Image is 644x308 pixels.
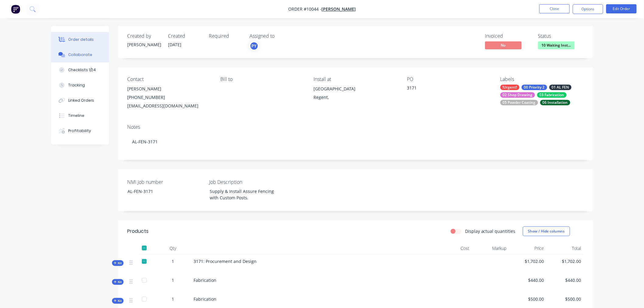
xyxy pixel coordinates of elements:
button: PY [250,41,259,51]
a: [PERSON_NAME] [321,6,356,12]
span: $440.00 [549,277,582,283]
div: Order details [68,37,94,42]
div: [GEOGRAPHIC_DATA]Regent, [314,85,397,104]
span: Kit [114,299,122,303]
div: [PERSON_NAME] [127,85,211,93]
div: Supply & Install Assure Fencing with Custom Posts. [205,187,281,202]
div: Regent, [314,93,397,102]
button: Checklists 1/24 [51,62,109,78]
div: Tracking [68,82,85,88]
div: [GEOGRAPHIC_DATA] [314,85,397,93]
div: Bill to [220,76,304,82]
div: Kit [112,260,124,266]
span: Order #10044 - [288,6,321,12]
button: Show / Hide columns [523,226,570,236]
span: 10 Waiting Inst... [538,41,575,49]
div: Qty [155,242,191,254]
div: Invoiced [485,33,531,39]
button: 10 Waiting Inst... [538,41,575,51]
div: Created by [127,33,161,39]
div: Kit [112,298,124,304]
div: !Urgent! [500,85,520,90]
div: Install at [314,76,397,82]
div: 03 Fabrication [537,92,567,98]
span: Kit [114,261,122,265]
div: Notes [127,124,584,130]
div: Total [547,242,584,254]
span: 1 [172,277,174,283]
div: Created [168,33,201,39]
span: 3171: Procurement and Design [194,258,257,264]
div: Checklists 1/24 [68,67,96,73]
div: Profitability [68,128,91,134]
label: Job Description [209,178,285,186]
div: 01 AL FEN [549,85,572,90]
div: Required [209,33,242,39]
span: $1,702.00 [549,258,582,264]
div: 3171 [407,85,483,93]
span: No [485,41,522,49]
span: $440.00 [512,277,544,283]
span: $500.00 [549,296,582,302]
span: Kit [114,280,122,284]
button: Timeline [51,108,109,123]
div: Timeline [68,113,84,118]
div: 02 Shop Drawing [500,92,535,98]
div: 05 Powder Coating [500,100,538,105]
span: Fabrication [194,277,216,283]
div: [PERSON_NAME] [127,41,161,48]
div: [PHONE_NUMBER] [127,93,211,102]
div: PO [407,76,490,82]
button: Profitability [51,123,109,138]
div: Labels [500,76,584,82]
div: Products [127,228,149,235]
div: Contact [127,76,211,82]
div: 06 Installation [540,100,570,105]
span: [DATE] [168,42,181,47]
button: Collaborate [51,47,109,62]
label: Display actual quantities [465,228,516,234]
span: 1 [172,258,174,264]
div: AL-FEN-3171 [127,132,584,151]
span: $500.00 [512,296,544,302]
label: NMI Job number [127,178,203,186]
button: Linked Orders [51,93,109,108]
button: Edit Order [606,4,637,13]
span: 1 [172,296,174,302]
div: [EMAIL_ADDRESS][DOMAIN_NAME] [127,102,211,110]
div: Status [538,33,584,39]
div: Linked Orders [68,98,94,103]
div: Kit [112,279,124,285]
span: $1,702.00 [512,258,544,264]
button: Tracking [51,78,109,93]
div: Collaborate [68,52,92,58]
div: AL-FEN-3171 [123,187,199,196]
div: Cost [435,242,472,254]
div: [PERSON_NAME][PHONE_NUMBER][EMAIL_ADDRESS][DOMAIN_NAME] [127,85,211,110]
div: 00 Priority 2 [522,85,547,90]
button: Options [573,4,603,14]
img: Factory [11,5,20,14]
div: Markup [472,242,509,254]
span: Fabrication [194,296,216,302]
button: Close [539,4,570,13]
button: Order details [51,32,109,47]
div: Assigned to [250,33,310,39]
div: Price [509,242,547,254]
